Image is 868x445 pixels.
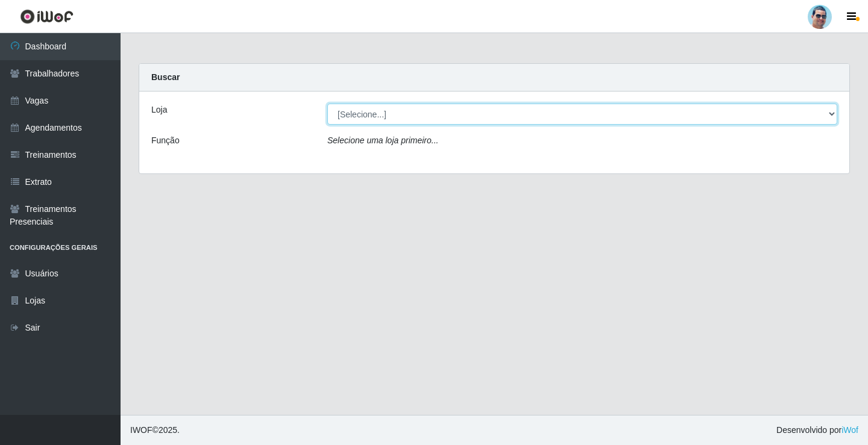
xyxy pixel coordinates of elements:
[151,134,180,147] label: Função
[327,135,438,145] i: Selecione uma loja primeiro...
[776,424,858,437] span: Desenvolvido por
[151,104,167,116] label: Loja
[151,72,180,82] strong: Buscar
[20,9,74,24] img: CoreUI Logo
[130,425,153,435] span: IWOF
[841,425,858,435] a: iWof
[130,424,180,437] span: © 2025 .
